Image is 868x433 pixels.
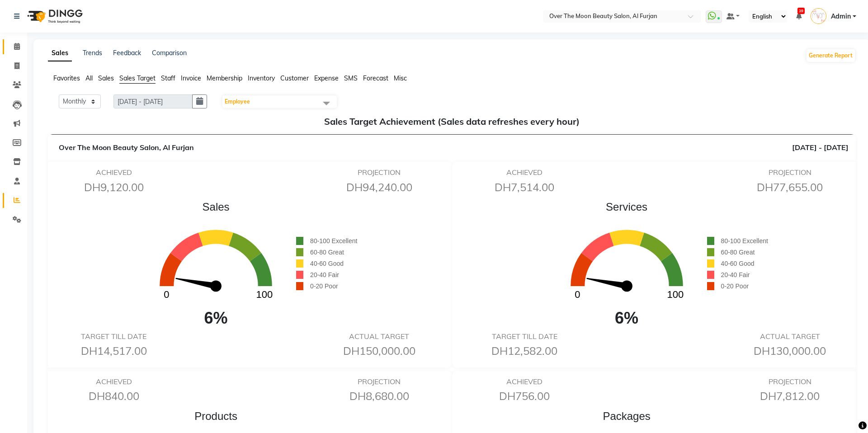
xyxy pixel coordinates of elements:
[465,377,584,386] h6: ACHIEVED
[344,74,358,82] span: SMS
[136,408,296,424] span: Products
[280,74,309,82] span: Customer
[792,142,849,153] span: [DATE] - [DATE]
[54,332,173,341] h6: TARGET TILL DATE
[310,271,339,278] span: 20-40 Fair
[152,49,187,57] a: Comparison
[575,289,580,301] text: 0
[831,12,851,21] span: Admin
[797,8,805,14] span: 39
[465,168,584,177] h6: ACHIEVED
[119,74,156,82] span: Sales Target
[55,116,849,127] h5: Sales Target Achievement (Sales data refreshes every hour)
[23,4,85,29] img: logo
[256,289,273,301] text: 100
[807,49,855,62] button: Generate Report
[54,181,173,194] h6: DH9,120.00
[363,74,388,82] span: Forecast
[667,289,684,301] text: 100
[53,74,80,82] span: Favorites
[85,74,93,82] span: All
[164,289,169,301] text: 0
[320,377,439,386] h6: PROJECTION
[731,332,849,341] h6: ACTUAL TARGET
[320,181,439,194] h6: DH94,240.00
[465,390,584,403] h6: DH756.00
[98,74,114,82] span: Sales
[310,249,344,256] span: 60-80 Great
[54,168,173,177] h6: ACHIEVED
[731,181,849,194] h6: DH77,655.00
[54,344,173,358] h6: DH14,517.00
[394,74,407,82] span: Misc
[721,260,755,267] span: 40-60 Good
[465,181,584,194] h6: DH7,514.00
[731,168,849,177] h6: PROJECTION
[731,390,849,403] h6: DH7,812.00
[161,74,175,82] span: Staff
[547,199,707,215] span: Services
[83,49,102,57] a: Trends
[721,271,750,278] span: 20-40 Fair
[731,344,849,358] h6: DH130,000.00
[310,237,357,245] span: 80-100 Excellent
[465,332,584,341] h6: TARGET TILL DATE
[320,168,439,177] h6: PROJECTION
[54,390,173,403] h6: DH840.00
[547,306,707,330] span: 6%
[796,12,802,20] a: 39
[207,74,242,82] span: Membership
[54,377,173,386] h6: ACHIEVED
[721,237,768,245] span: 80-100 Excellent
[320,390,439,403] h6: DH8,680.00
[731,377,849,386] h6: PROJECTION
[811,8,826,24] img: Admin
[721,282,749,290] span: 0-20 Poor
[320,344,439,358] h6: DH150,000.00
[547,408,707,424] span: Packages
[113,49,141,57] a: Feedback
[225,98,250,105] span: Employee
[59,143,194,152] span: Over The Moon Beauty Salon, Al Furjan
[136,306,296,330] span: 6%
[721,249,755,256] span: 60-80 Great
[320,332,439,341] h6: ACTUAL TARGET
[181,74,201,82] span: Invoice
[310,260,344,267] span: 40-60 Good
[465,344,584,358] h6: DH12,582.00
[310,282,338,290] span: 0-20 Poor
[314,74,339,82] span: Expense
[248,74,275,82] span: Inventory
[113,94,193,108] input: DD/MM/YYYY-DD/MM/YYYY
[136,199,296,215] span: Sales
